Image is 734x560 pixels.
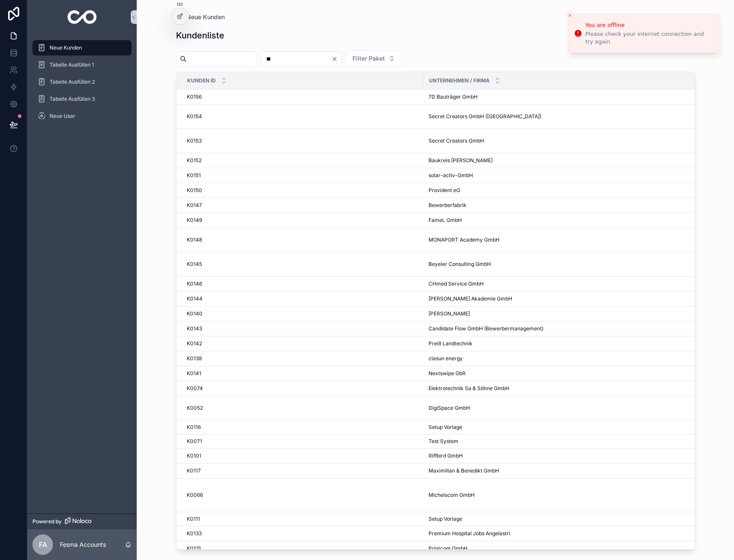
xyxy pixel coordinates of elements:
[429,137,703,144] a: Secret Creators GmbH
[32,57,132,73] a: Tabelle Ausfüllen 1
[429,310,470,317] span: [PERSON_NAME]
[187,137,202,144] span: K0153
[187,452,418,459] a: K0101
[187,467,201,474] span: K0117
[429,370,703,377] a: Nextswipe GbR
[187,202,418,209] a: K0147
[429,295,703,302] a: [PERSON_NAME] Akademie GmbH
[187,530,418,537] a: K0133
[187,385,418,392] a: K0074
[429,236,499,243] span: MONAPORT Academy GmbH
[187,370,201,377] span: K0141
[429,467,499,474] span: Maximilian & Benedikt GmbH
[429,261,703,268] a: Beyeler Consulting GmbH
[429,172,703,179] a: solar-activ-GmbH
[187,405,203,411] span: K0052
[429,385,703,392] a: Elektrotechnik Sa & Söhne GmbH
[187,370,418,377] a: K0141
[50,61,94,68] span: Tabelle Ausfüllen 1
[429,452,463,459] span: Riffbird GmbH
[429,217,703,224] a: FameL GmbH
[429,93,703,100] a: 7D Bauträger GmbH
[32,91,132,107] a: Tabelle Ausfüllen 3
[187,113,202,120] span: K0154
[187,280,202,287] span: K0146
[187,438,202,445] span: K0071
[429,202,467,209] span: Bewerberfabrik
[429,172,473,179] span: solar-activ-GmbH
[187,467,418,474] a: K0117
[429,280,484,287] span: CHmed Service GmbH
[187,113,418,120] a: K0154
[429,492,703,499] a: Michelscom GmbH
[429,217,462,224] span: FameL GmbH
[429,325,703,332] a: Candidate Flow GmbH (Bewerbermanagement)
[429,438,458,445] span: Test System
[50,113,75,120] span: Neue User
[429,530,510,537] span: Premium Hospital Jobs Angelastri
[429,370,466,377] span: Nextswipe GbR
[27,513,137,529] a: Powered by
[27,34,137,135] div: scrollable content
[429,236,703,243] a: MONAPORT Academy GmbH
[187,545,418,552] a: K0131
[187,385,203,392] span: K0074
[187,492,418,499] a: K0066
[429,385,509,392] span: Elektrotechnik Sa & Söhne GmbH
[187,236,418,243] a: K0148
[429,187,460,194] span: Provident eG
[429,492,475,499] span: Michelscom GmbH
[32,518,62,525] span: Powered by
[429,530,703,537] a: Premium Hospital Jobs Angelastri
[187,340,418,347] a: K0142
[429,202,703,209] a: Bewerberfabrik
[176,29,224,41] h1: Kundenliste
[429,157,493,164] span: Baukreis [PERSON_NAME]
[566,11,574,20] button: Close toast
[187,325,202,332] span: K0143
[187,424,201,431] span: K0116
[60,540,106,549] p: Fesma Accounts
[429,261,491,268] span: Beyeler Consulting GmbH
[429,325,543,332] span: Candidate Flow GmbH (Bewerbermanagement)
[429,137,484,144] span: Secret Creators GmbH
[187,310,203,317] span: K0140
[585,30,713,46] div: Please check your internet connection and try again
[187,172,201,179] span: K0151
[187,452,201,459] span: K0101
[187,261,202,268] span: K0145
[429,340,473,347] span: Preiß Landtechnik
[187,187,202,194] span: K0150
[429,113,541,120] span: Secret Creators GmbH ([GEOGRAPHIC_DATA])
[187,424,418,431] a: K0116
[187,157,418,164] a: K0152
[429,405,470,411] span: DigiSpace GmbH
[186,13,225,21] span: Neue Kunden
[187,280,418,287] a: K0146
[429,340,703,347] a: Preiß Landtechnik
[585,21,713,29] div: You are offline
[187,77,216,84] span: Kunden ID
[187,202,202,209] span: K0147
[187,516,200,522] span: K0111
[68,10,97,24] img: App logo
[429,424,703,431] a: Setup Vorlage
[39,540,47,550] span: FA
[429,355,463,362] span: clasun energy
[429,545,467,552] span: Printcom GmbH
[187,137,418,144] a: K0153
[187,172,418,179] a: K0151
[345,50,402,67] button: Select Button
[187,405,418,411] a: K0052
[429,157,703,164] a: Baukreis [PERSON_NAME]
[429,516,462,522] span: Setup Vorlage
[429,310,703,317] a: [PERSON_NAME]
[187,438,418,445] a: K0071
[187,217,202,224] span: K0149
[429,77,490,84] span: Unternehmen / Firma
[429,355,703,362] a: clasun energy
[187,187,418,194] a: K0150
[32,74,132,90] a: Tabelle Ausfüllen 2
[187,295,203,302] span: K0144
[50,79,95,85] span: Tabelle Ausfüllen 2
